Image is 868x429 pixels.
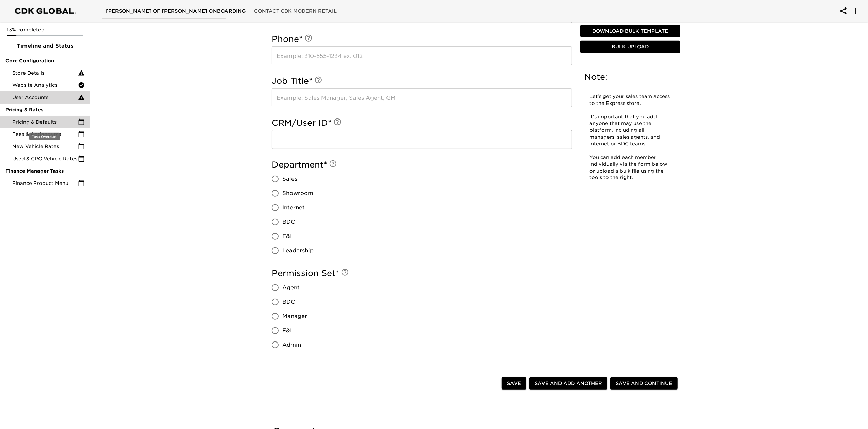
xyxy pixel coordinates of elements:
span: Admin [282,341,301,349]
input: Example: Sales Manager, Sales Agent, GM [272,88,572,107]
span: F&I [282,327,292,335]
span: [PERSON_NAME] of [PERSON_NAME] Onboarding [106,7,246,15]
span: Bulk Upload [583,43,678,51]
span: Finance Product Menu [12,180,78,187]
h5: Department [272,159,572,170]
input: Example: 310-555-1234 ex. 012 [272,46,572,65]
span: Leadership [282,247,314,255]
span: Save [507,379,521,388]
span: BDC [282,218,295,226]
h5: Permission Set [272,268,572,279]
span: Contact CDK Modern Retail [254,7,337,15]
span: Download Bulk Template [583,27,678,35]
button: account of current user [848,3,864,19]
span: F&I [282,232,292,240]
button: account of current user [835,3,852,19]
span: Pricing & Defaults [12,118,78,125]
button: Save and Add Another [529,377,607,390]
span: Finance Manager Tasks [5,168,85,174]
span: Sales [282,175,297,183]
span: Manager [282,312,307,320]
span: Timeline and Status [5,42,85,50]
h5: Phone [272,34,572,45]
span: Save and Add Another [535,379,602,388]
button: Bulk Upload [580,41,680,53]
p: You can add each member individually via the form below, or upload a bulk file using the tools to... [589,154,671,181]
span: Store Details [12,69,78,76]
span: Internet [282,204,305,212]
span: Website Analytics [12,82,78,89]
h5: CRM/User ID [272,117,572,128]
span: Core Configuration [5,57,85,64]
p: It's important that you add anyone that may use the platform, including all managers, sales agent... [589,114,671,147]
button: Save and Continue [610,377,678,390]
span: BDC [282,298,295,306]
h5: Job Title [272,76,572,86]
span: User Accounts [12,94,78,101]
span: Used & CPO Vehicle Rates [12,155,78,162]
button: Download Bulk Template [580,25,680,37]
button: Save [502,377,526,390]
span: Showroom [282,189,313,197]
span: Pricing & Rates [5,106,85,113]
p: Let's get your sales team access to the Express store. [589,93,671,107]
p: 13% completed [7,26,83,33]
h5: Note: [584,71,676,82]
span: New Vehicle Rates [12,143,78,150]
span: Save and Continue [616,379,672,388]
span: Agent [282,284,300,292]
span: Fees & Addendums [12,131,78,138]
